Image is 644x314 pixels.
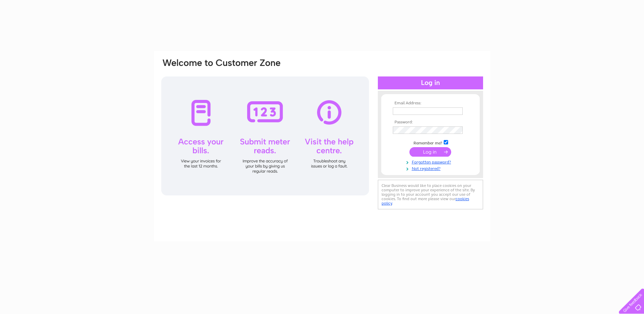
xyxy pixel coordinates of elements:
[393,165,470,171] a: Not registered?
[382,196,469,206] a: cookies policy
[378,180,483,209] div: Clear Business would like to place cookies on your computer to improve your experience of the sit...
[393,158,470,165] a: Forgotten password?
[409,147,451,157] input: Submit
[391,120,470,125] th: Password:
[391,101,470,106] th: Email Address:
[391,139,470,146] td: Remember me?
